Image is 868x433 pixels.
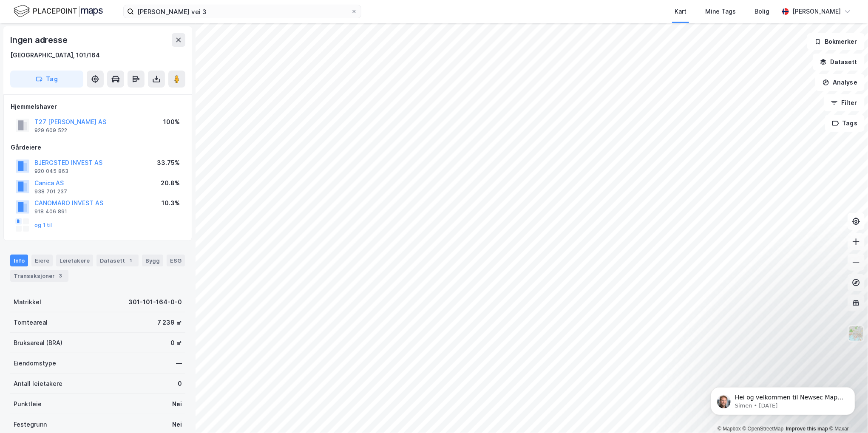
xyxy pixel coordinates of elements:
[167,255,185,266] div: ESG
[31,255,53,266] div: Eiere
[813,54,865,71] button: Datasett
[14,358,56,368] div: Eiendomstype
[14,399,42,409] div: Punktleie
[162,198,180,208] div: 10.3%
[157,158,180,168] div: 33.75%
[172,399,182,409] div: Nei
[14,317,48,328] div: Tomteareal
[705,6,736,17] div: Mine Tags
[11,142,185,153] div: Gårdeiere
[10,255,28,266] div: Info
[34,188,67,195] div: 938 701 237
[825,115,865,132] button: Tags
[824,94,865,111] button: Filter
[14,4,103,19] img: logo.f888ab2527a4732fd821a326f86c7f29.svg
[755,6,769,17] div: Bolig
[34,127,67,134] div: 929 609 522
[56,255,93,266] div: Leietakere
[157,317,182,328] div: 7 239 ㎡
[786,426,828,432] a: Improve this map
[10,270,68,282] div: Transaksjoner
[10,33,69,47] div: Ingen adresse
[128,297,182,307] div: 301-101-164-0-0
[792,6,841,17] div: [PERSON_NAME]
[127,256,135,265] div: 1
[815,74,865,91] button: Analyse
[718,426,741,432] a: Mapbox
[848,325,864,342] img: Z
[172,419,182,430] div: Nei
[161,178,180,188] div: 20.8%
[57,272,65,280] div: 3
[698,369,868,429] iframe: Intercom notifications message
[14,338,62,348] div: Bruksareal (BRA)
[96,255,139,266] div: Datasett
[170,338,182,348] div: 0 ㎡
[34,208,67,215] div: 918 406 891
[163,117,180,127] div: 100%
[14,379,62,389] div: Antall leietakere
[807,33,865,50] button: Bokmerker
[11,102,185,112] div: Hjemmelshaver
[176,358,182,368] div: —
[14,297,41,307] div: Matrikkel
[675,6,686,17] div: Kart
[134,5,351,18] input: Søk på adresse, matrikkel, gårdeiere, leietakere eller personer
[178,379,182,389] div: 0
[34,168,68,175] div: 920 045 863
[14,419,47,430] div: Festegrunn
[10,71,83,88] button: Tag
[743,426,784,432] a: OpenStreetMap
[10,50,100,60] div: [GEOGRAPHIC_DATA], 101/164
[142,255,163,266] div: Bygg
